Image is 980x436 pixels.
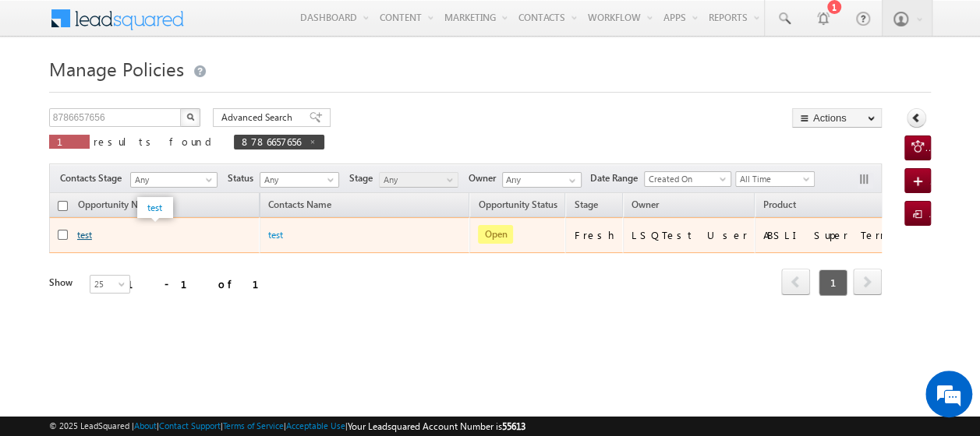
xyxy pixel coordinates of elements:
a: Opportunity Name [70,196,164,216]
a: next [853,270,882,295]
a: Any [130,172,218,188]
span: Status [228,171,260,185]
img: Search [186,113,194,121]
input: Check all records [58,201,68,211]
span: Date Range [590,171,644,185]
a: Any [260,172,339,188]
span: Opportunity Name [78,199,156,210]
a: test [268,229,283,241]
span: Created On [645,172,726,186]
div: Fresh [574,228,616,242]
span: Any [131,173,212,187]
button: Actions [792,108,882,128]
span: 8786657656 [242,135,301,148]
span: prev [781,269,810,295]
a: Created On [644,171,731,187]
div: 1 - 1 of 1 [127,275,278,293]
span: 55613 [502,420,525,432]
span: Open [478,225,513,244]
span: Contacts Name [260,196,339,216]
span: Stage [574,199,597,210]
a: About [134,420,157,431]
a: Terms of Service [223,420,284,431]
a: 25 [90,275,130,294]
a: Contact Support [159,420,221,431]
a: Opportunity Status [470,196,564,216]
input: Type to Search [502,172,582,188]
span: Stage [349,171,379,185]
a: Stage [566,196,605,216]
span: 1 [819,269,847,296]
span: Product [763,199,796,210]
a: All Time [735,171,815,187]
a: test [77,229,92,241]
span: Any [260,173,334,187]
span: 1 [57,135,82,148]
span: Owner [469,171,502,185]
a: test [147,202,162,213]
a: Any [379,172,458,188]
span: next [853,269,882,295]
span: All Time [736,172,810,186]
div: ABSLI Super Term Plan [763,228,919,242]
div: Show [49,276,77,290]
a: prev [781,270,810,295]
a: Acceptable Use [286,420,345,431]
span: Owner [632,199,659,210]
span: results found [94,135,218,148]
a: Show All Items [561,173,580,188]
span: Your Leadsquared Account Number is [348,420,525,432]
span: © 2025 LeadSquared | | | | | [49,419,525,434]
span: Contacts Stage [60,171,128,185]
span: 25 [90,277,132,291]
a: Product [755,196,804,216]
span: Any [380,173,454,187]
span: Manage Policies [49,56,184,81]
div: LSQTest User [632,228,748,242]
span: Advanced Search [221,111,297,125]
